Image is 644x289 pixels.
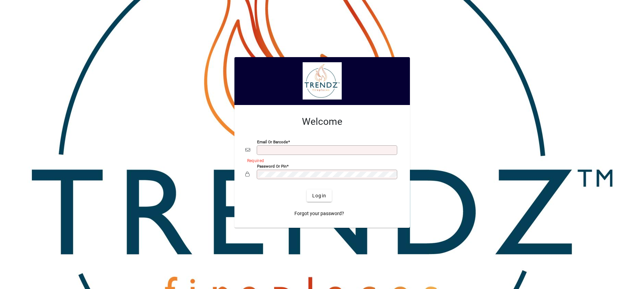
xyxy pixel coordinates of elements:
a: Forgot your password? [292,207,347,220]
span: Forgot your password? [294,210,344,217]
h2: Welcome [245,116,399,128]
span: Login [312,192,326,199]
mat-label: Email or Barcode [257,140,288,144]
button: Login [307,189,332,202]
mat-label: Password or Pin [257,164,287,169]
mat-error: Required [247,157,393,164]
